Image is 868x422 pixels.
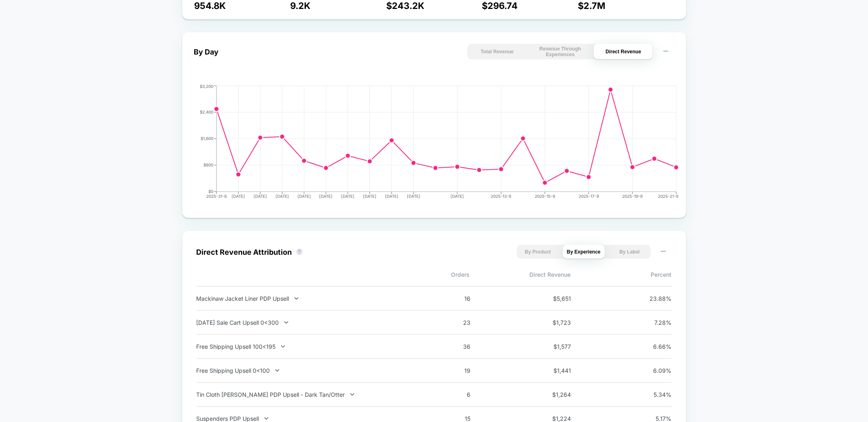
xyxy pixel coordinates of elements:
[535,367,571,374] span: $ 1,441
[197,319,411,326] div: [DATE] Sale Cart Upsell 0<300
[434,367,471,374] span: 19
[470,271,571,278] span: Direct Revenue
[369,271,470,278] span: Orders
[563,245,605,259] button: By Experience
[434,415,471,422] span: 15
[197,248,292,256] div: Direct Revenue Attribution
[197,367,411,374] div: Free Shipping Upsell 0<100
[635,367,672,374] span: 6.09 %
[197,343,411,350] div: Free Shipping Upsell 100<195
[535,415,571,422] span: $ 1,224
[407,194,420,199] tspan: [DATE]
[363,194,376,199] tspan: [DATE]
[635,295,672,302] span: 23.88 %
[578,0,674,11] p: $ 2.7M
[386,0,482,11] p: $ 243.2K
[201,136,213,141] tspan: $1,600
[200,84,213,89] tspan: $3,200
[571,271,672,278] span: Percent
[197,415,411,422] div: Suspenders PDP Upsell
[434,319,471,326] span: 23
[341,194,354,199] tspan: [DATE]
[194,48,219,56] div: By Day
[594,44,653,59] button: Direct Revenue
[535,319,571,326] span: $ 1,723
[535,194,555,199] tspan: 2025-15-9
[275,194,289,199] tspan: [DATE]
[468,44,527,59] button: Total Revenue
[254,194,267,199] tspan: [DATE]
[609,245,651,259] button: By Label
[434,391,471,398] span: 6
[206,194,227,199] tspan: 2025-31-8
[434,295,471,302] span: 16
[203,163,213,168] tspan: $800
[319,194,332,199] tspan: [DATE]
[578,194,599,199] tspan: 2025-17-9
[535,343,571,350] span: $ 1,577
[635,391,672,398] span: 5.34 %
[450,194,464,199] tspan: [DATE]
[535,391,571,398] span: $ 1,264
[517,245,559,259] button: By Product
[658,194,678,199] tspan: 2025-21-9
[635,343,672,350] span: 6.66 %
[290,0,386,11] p: 9.2K
[197,391,411,398] div: Tin Cloth [PERSON_NAME] PDP Upsell - Dark Tan/Otter
[622,194,643,199] tspan: 2025-19-9
[200,110,213,115] tspan: $2,400
[491,194,511,199] tspan: 2025-13-9
[535,295,571,302] span: $ 5,651
[195,0,291,11] p: 954.8K
[635,319,672,326] span: 7.28 %
[531,44,590,59] button: Revenue Through Experiences
[296,249,303,255] button: ?
[434,343,471,350] span: 36
[232,194,245,199] tspan: [DATE]
[635,415,672,422] span: 5.17 %
[297,194,310,199] tspan: [DATE]
[385,194,398,199] tspan: [DATE]
[482,0,578,11] p: $ 296.74
[208,189,213,194] tspan: $0
[197,295,411,302] div: Mackinaw Jacket Liner PDP Upsell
